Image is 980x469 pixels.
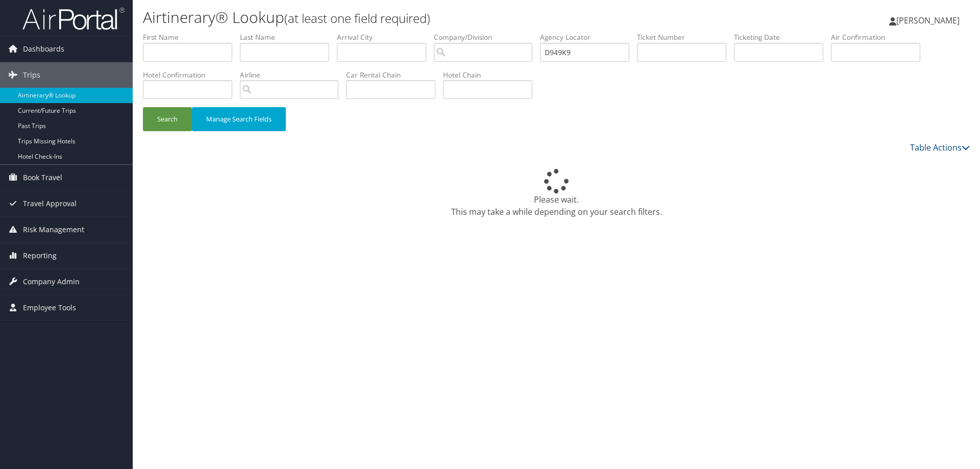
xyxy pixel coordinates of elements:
span: Reporting [23,243,57,268]
label: Company/Division [434,32,540,42]
label: Air Confirmation [831,32,928,42]
label: Agency Locator [540,32,637,42]
span: Travel Approval [23,191,77,216]
label: Arrival City [337,32,434,42]
label: Hotel Chain [443,70,540,80]
label: Car Rental Chain [346,70,443,80]
a: Table Actions [910,142,970,153]
span: Employee Tools [23,295,76,320]
label: Airline [240,70,346,80]
div: Please wait. This may take a while depending on your search filters. [143,169,970,218]
span: Company Admin [23,269,80,294]
a: [PERSON_NAME] [889,5,970,36]
button: Search [143,107,192,131]
img: airportal-logo.png [22,7,125,31]
label: Ticketing Date [734,32,831,42]
h1: Airtinerary® Lookup [143,7,694,28]
label: First Name [143,32,240,42]
small: (at least one field required) [284,10,430,27]
span: Book Travel [23,165,62,190]
span: Risk Management [23,217,84,242]
label: Hotel Confirmation [143,70,240,80]
label: Last Name [240,32,337,42]
label: Ticket Number [637,32,734,42]
button: Manage Search Fields [192,107,286,131]
span: [PERSON_NAME] [896,15,960,26]
span: Dashboards [23,36,64,62]
span: Trips [23,62,40,88]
